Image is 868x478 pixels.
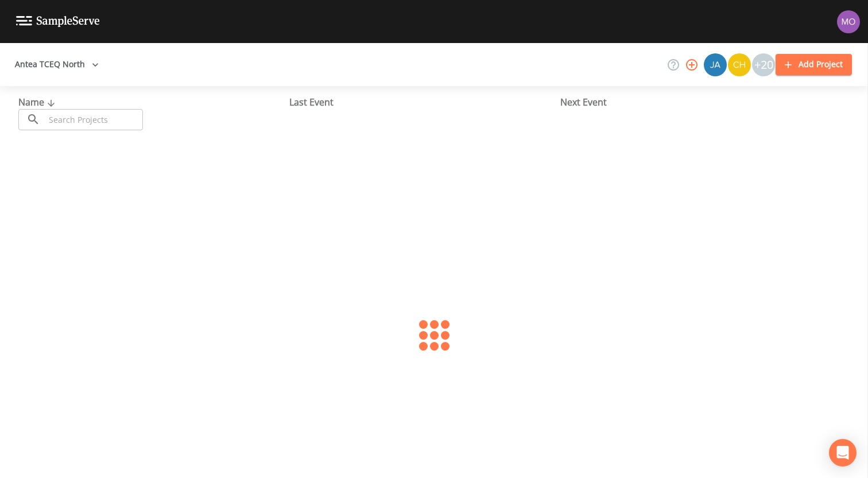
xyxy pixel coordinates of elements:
[727,53,751,76] div: Charles Medina
[837,10,860,33] img: 4e251478aba98ce068fb7eae8f78b90c
[560,95,831,109] div: Next Event
[704,53,727,76] img: 2e773653e59f91cc345d443c311a9659
[289,95,560,109] div: Last Event
[45,109,143,130] input: Search Projects
[10,54,103,75] button: Antea TCEQ North
[776,54,852,75] button: Add Project
[752,53,775,76] div: +20
[728,53,751,76] img: c74b8b8b1c7a9d34f67c5e0ca157ed15
[829,439,857,467] div: Open Intercom Messenger
[16,16,100,27] img: logo
[703,53,727,76] div: James Whitmire
[18,96,58,108] span: Name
